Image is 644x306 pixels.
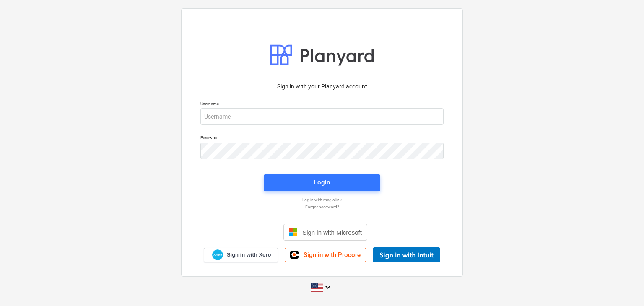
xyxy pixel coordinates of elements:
span: Sign in with Microsoft [302,229,362,236]
a: Forgot password? [196,204,448,210]
p: Username [200,101,444,108]
span: Sign in with Procore [304,251,361,259]
img: Xero logo [212,249,223,261]
a: Sign in with Xero [204,248,278,262]
input: Username [200,108,444,125]
button: Login [264,174,380,191]
a: Log in with magic link [196,197,448,202]
img: Microsoft logo [289,228,297,236]
i: keyboard_arrow_down [323,282,333,292]
div: Login [314,177,330,188]
span: Sign in with Xero [227,251,271,259]
p: Password [200,135,444,142]
p: Sign in with your Planyard account [200,82,444,91]
a: Sign in with Procore [285,248,366,262]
